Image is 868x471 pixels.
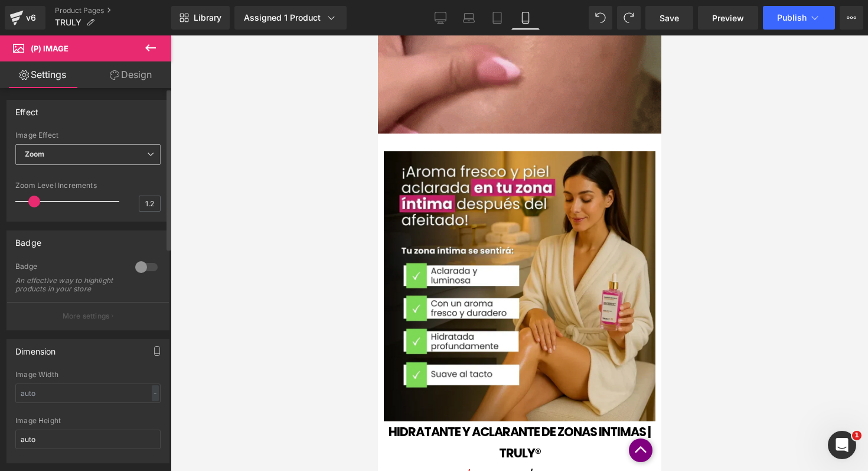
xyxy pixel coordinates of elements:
[698,6,758,30] a: Preview
[15,371,161,379] div: Image Width
[15,384,161,403] input: auto
[31,44,68,53] span: (P) Image
[142,429,203,453] span: S/. 129.00
[194,12,221,23] span: Library
[777,13,807,22] span: Publish
[15,231,41,248] div: Badge
[511,6,540,30] a: Mobile
[24,10,38,25] div: v6
[88,61,174,88] a: Design
[763,6,835,30] button: Publish
[852,431,862,440] span: 1
[15,131,161,139] div: Image Effect
[63,311,110,321] p: More settings
[426,6,455,30] a: Desktop
[15,277,122,293] div: An effective way to highlight products in your store
[15,430,161,449] input: auto
[7,302,169,330] button: More settings
[6,386,278,428] a: HIDRATANTE Y ACLARANTE DE ZONAS INTIMAS | TRULY®
[712,12,744,24] span: Preview
[25,150,45,158] b: Zoom
[660,12,679,24] span: Save
[455,6,483,30] a: Laptop
[152,385,159,401] div: -
[483,6,511,30] a: Tablet
[55,6,171,15] a: Product Pages
[15,262,123,274] div: Badge
[828,431,856,459] iframe: Intercom live chat
[171,6,230,30] a: New Library
[617,6,641,30] button: Redo
[5,6,45,30] a: v6
[244,12,337,24] div: Assigned 1 Product
[15,417,161,425] div: Image Height
[15,100,38,117] div: Effect
[840,6,863,30] button: More
[15,181,161,190] div: Zoom Level Increments
[15,340,56,356] div: Dimension
[55,18,81,27] span: TRULY
[589,6,612,30] button: Undo
[80,433,136,449] span: S/. 169.00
